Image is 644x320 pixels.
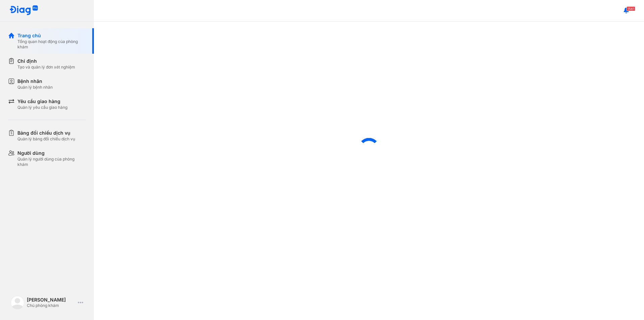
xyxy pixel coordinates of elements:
div: Người dùng [17,150,86,156]
img: logo [11,296,24,309]
div: [PERSON_NAME] [27,297,75,303]
div: Tổng quan hoạt động của phòng khám [17,39,86,50]
div: Chỉ định [17,58,75,64]
span: 1561 [627,6,635,11]
div: Quản lý người dùng của phòng khám [17,156,86,167]
div: Tạo và quản lý đơn xét nghiệm [17,64,75,70]
div: Bảng đối chiếu dịch vụ [17,130,75,136]
div: Quản lý bảng đối chiếu dịch vụ [17,136,75,142]
div: Quản lý yêu cầu giao hàng [17,105,67,110]
div: Trang chủ [17,32,86,39]
img: logo [9,5,38,16]
div: Bệnh nhân [17,78,53,85]
div: Quản lý bệnh nhân [17,85,53,90]
div: Chủ phòng khám [27,303,75,308]
div: Yêu cầu giao hàng [17,98,67,105]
